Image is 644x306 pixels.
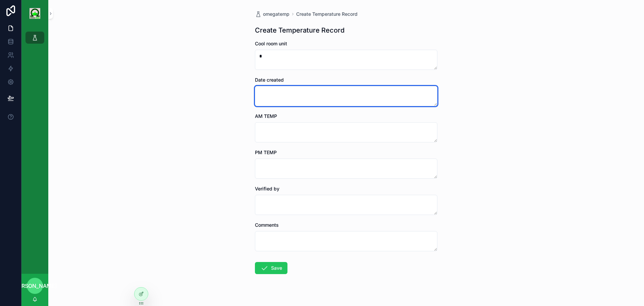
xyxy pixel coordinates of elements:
[13,282,57,290] span: [PERSON_NAME]
[30,8,40,19] img: App logo
[255,11,289,17] a: omegatemp
[296,11,358,17] a: Create Temperature Record
[255,262,287,274] button: Save
[263,11,289,17] span: omegatemp
[255,113,277,119] span: AM TEMP
[255,26,344,35] h1: Create Temperature Record
[255,186,279,191] span: Verified by
[255,149,277,155] span: PM TEMP
[255,222,279,228] span: Comments
[255,41,287,46] span: Cool room unit
[21,27,48,52] div: scrollable content
[255,77,284,83] span: Date created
